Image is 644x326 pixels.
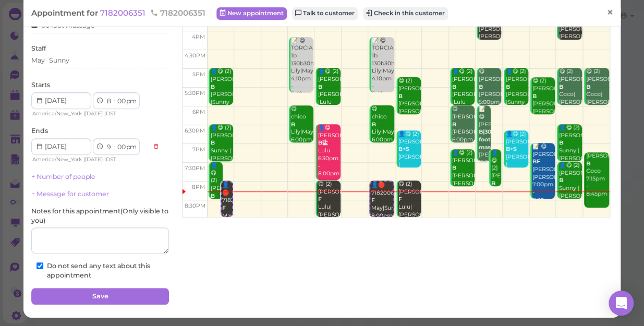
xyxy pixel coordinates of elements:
b: B [452,83,456,90]
b: F [398,196,402,202]
span: 4pm [192,33,205,40]
span: [DATE] [85,110,103,117]
div: | | [31,109,148,118]
div: 😋 (2) [PERSON_NAME] Coco|[PERSON_NAME] 5:00pm - 6:00pm [558,68,581,129]
b: B [559,177,563,184]
a: Talk to customer [292,7,358,20]
div: Appointment for [31,8,211,18]
label: Starts [31,80,50,90]
b: B [211,139,215,146]
div: 👤😋 (2) [PERSON_NAME] Sunny |[PERSON_NAME] 7:30pm - 8:30pm [210,162,223,246]
a: New appointment [216,7,287,20]
b: B [211,192,215,199]
b: B [211,83,215,90]
b: B [559,83,563,90]
a: + Message for customer [31,190,109,198]
div: 👤😋 (2) [PERSON_NAME] [PERSON_NAME] |Lulu 5:00pm - 6:00pm [317,68,340,129]
label: Staff [31,44,46,53]
a: × [600,1,619,25]
b: B+S [506,146,517,152]
b: B [291,121,295,128]
div: 👤😋 (2) [PERSON_NAME] [PERSON_NAME] |Sunny 5:00pm - 6:00pm [210,68,233,129]
a: 7182006351 [100,8,148,18]
div: 😋 [PERSON_NAME] [PERSON_NAME] 6:00pm - 7:00pm [452,105,475,159]
span: 8:30pm [185,202,205,209]
div: 👤😋 (2) [PERSON_NAME] [PERSON_NAME] |Sunny 5:00pm - 6:00pm [505,68,528,129]
label: Notes for this appointment ( Only visible to you ) [31,207,169,225]
div: 😋 (2) [PERSON_NAME] [PERSON_NAME]|[PERSON_NAME] 5:15pm - 6:15pm [532,77,555,139]
div: | | [31,155,148,164]
div: 😋 (2) [PERSON_NAME] [PERSON_NAME]|[PERSON_NAME] 3:15pm - 4:15pm [558,3,581,64]
span: America/New_York [32,110,82,117]
span: 4:30pm [185,52,205,59]
span: 7:30pm [185,165,205,172]
a: + Number of people [31,173,95,180]
label: Ends [31,126,48,136]
b: B [559,139,563,146]
div: 👤😋 (2) [PERSON_NAME] Sunny |[PERSON_NAME] 6:30pm - 7:30pm [210,124,233,186]
span: 6:30pm [185,127,205,134]
b: B [532,93,537,100]
div: May [31,56,45,65]
b: B [318,83,322,90]
div: 😋 chico Lily|May 6:00pm - 7:00pm [371,105,394,159]
div: 😋 (2) [PERSON_NAME] Lulu|[PERSON_NAME] 8:00pm - 9:00pm [398,180,421,242]
span: 8pm [192,184,205,190]
b: F [318,196,321,202]
span: DST [106,156,116,163]
span: 6pm [192,108,205,115]
div: 👤🛑 7182006351 May|Sunny 8:00pm - 9:00pm [222,182,232,243]
b: F [222,204,226,211]
div: 😋 (2) [PERSON_NAME] Coco|[PERSON_NAME] 5:00pm - 6:00pm [586,68,609,129]
div: 📝 😋 TORCIA 1b 130b30head Lily|May 4:10pm - 5:40pm [290,37,313,99]
div: 📝 😋 [PERSON_NAME] [PERSON_NAME] [PERSON_NAME] 6:00pm - 7:30pm [478,105,491,190]
span: 5pm [192,71,205,78]
span: America/New_York [32,156,82,163]
div: 📝 😋 TORCIA 1b 130b30head Lily|May 4:10pm - 5:40pm [371,37,394,99]
div: [PERSON_NAME] Coco 7:15pm - 8:45pm [586,152,609,198]
span: 7182006351 [150,8,205,18]
div: 😋 [PERSON_NAME] [PERSON_NAME] 5:00pm - 6:00pm [478,68,501,122]
b: B|30 foot massage [479,128,503,150]
input: Do not send any text about this appointment [37,262,43,269]
div: 😋 (2) [PERSON_NAME] Lulu|[PERSON_NAME] 8:00pm - 9:00pm [317,180,340,242]
div: 👤😋 [PERSON_NAME] Lulu 6:30pm - 8:00pm [317,124,340,178]
span: 5:30pm [185,90,205,96]
b: B [506,83,510,90]
b: B [491,180,495,187]
b: B [479,83,483,90]
b: B+S [398,146,409,152]
div: 👤🛑 7182006351 May|Sunny 8:00pm - 9:00pm [370,182,393,235]
b: B [371,121,375,128]
span: × [606,5,613,20]
b: B [452,121,456,128]
button: Check in this customer [363,7,448,20]
div: 😋 chico Lily|May 6:00pm - 7:00pm [290,105,313,159]
div: 📝 😋 [PERSON_NAME] [PERSON_NAME] [PERSON_NAME] 7:00pm - 8:30pm [532,143,555,204]
span: [DATE] [85,156,103,163]
div: 😋 (2) [PERSON_NAME] [PERSON_NAME]|[PERSON_NAME] 5:15pm - 6:15pm [398,77,421,139]
div: 👤😋 (2) [PERSON_NAME] Sunny |[PERSON_NAME] 7:30pm - 8:30pm [558,162,581,223]
div: Open Intercom Messenger [609,291,634,316]
b: BF [532,158,540,165]
span: DST [106,110,116,117]
b: B盐 [318,139,327,146]
div: 👤😋 (2) [PERSON_NAME] [PERSON_NAME] |[PERSON_NAME] 6:40pm - 7:40pm [505,130,528,199]
b: B [452,164,456,171]
div: 👤😋 (2) [PERSON_NAME] [PERSON_NAME] |[PERSON_NAME] 6:40pm - 7:40pm [398,130,421,199]
div: 👤😋 (2) [PERSON_NAME] Sunny |[PERSON_NAME] 6:30pm - 7:30pm [558,124,581,186]
span: 7pm [192,146,205,153]
b: B [586,83,590,90]
button: Save [31,288,169,305]
b: B [398,93,403,100]
div: 😋 (2) [PERSON_NAME] [PERSON_NAME]|[PERSON_NAME] 3:15pm - 4:15pm [478,3,501,64]
label: Do not send any text about this appointment [37,261,164,280]
div: Sunny [49,56,69,65]
b: B [586,160,590,167]
div: 👤😋 (2) [PERSON_NAME] [PERSON_NAME] |Lulu 5:00pm - 6:00pm [452,68,475,129]
div: 👤😋 (2) [PERSON_NAME] [PERSON_NAME]|[PERSON_NAME] 7:10pm - 8:10pm [452,149,475,211]
b: F [371,197,374,203]
div: 👤😋 (2) [PERSON_NAME] [PERSON_NAME]|[PERSON_NAME] 7:10pm - 8:10pm [491,149,502,226]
